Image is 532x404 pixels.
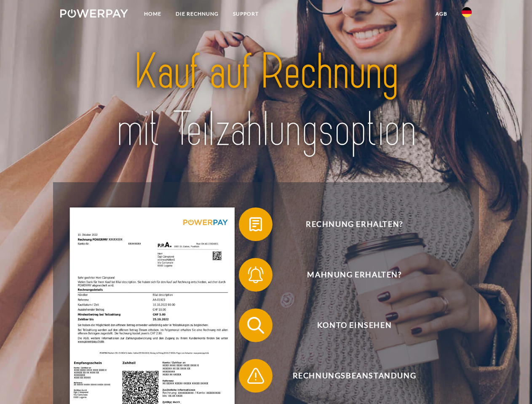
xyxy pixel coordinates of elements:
img: logo-powerpay-white.svg [60,9,128,18]
img: qb_bell.svg [245,264,266,285]
span: Rechnungsbeanstandung [251,359,457,393]
img: qb_bill.svg [245,214,266,235]
img: de [462,7,472,17]
a: DIE RECHNUNG [168,6,226,21]
a: Home [137,6,168,21]
a: agb [428,6,454,21]
a: SUPPORT [226,6,266,21]
img: title-powerpay_de.svg [80,40,452,161]
button: Mahnung erhalten? [239,258,458,292]
button: Konto einsehen [239,308,458,342]
img: qb_warning.svg [245,365,266,386]
span: Rechnung erhalten? [251,207,457,241]
span: Konto einsehen [251,308,457,342]
img: qb_search.svg [245,315,266,336]
button: Rechnung erhalten? [239,207,458,241]
button: Rechnungsbeanstandung [239,359,458,393]
span: Mahnung erhalten? [251,258,457,292]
